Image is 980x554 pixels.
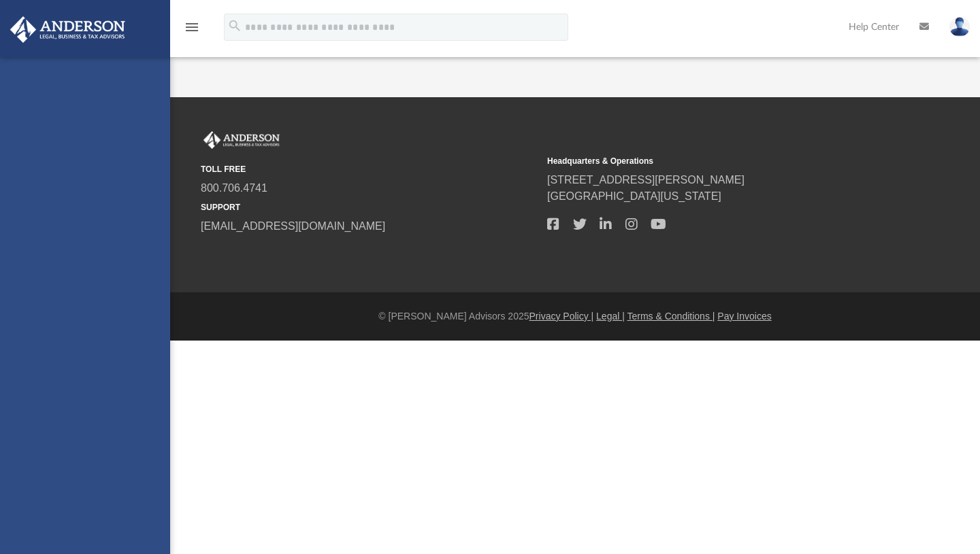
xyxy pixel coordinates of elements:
[627,311,715,322] a: Terms & Conditions |
[170,309,980,324] div: © [PERSON_NAME] Advisors 2025
[201,163,538,175] small: TOLL FREE
[184,26,200,35] a: menu
[529,311,594,322] a: Privacy Policy |
[201,131,282,149] img: Anderson Advisors Platinum Portal
[227,18,242,33] i: search
[201,220,385,232] a: [EMAIL_ADDRESS][DOMAIN_NAME]
[547,190,721,202] a: [GEOGRAPHIC_DATA][US_STATE]
[547,174,745,186] a: [STREET_ADDRESS][PERSON_NAME]
[6,16,129,43] img: Anderson Advisors Platinum Portal
[949,17,970,37] img: User Pic
[547,155,884,167] small: Headquarters & Operations
[596,311,625,322] a: Legal |
[717,311,771,322] a: Pay Invoices
[184,19,200,35] i: menu
[201,201,538,213] small: SUPPORT
[201,182,267,194] a: 800.706.4741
